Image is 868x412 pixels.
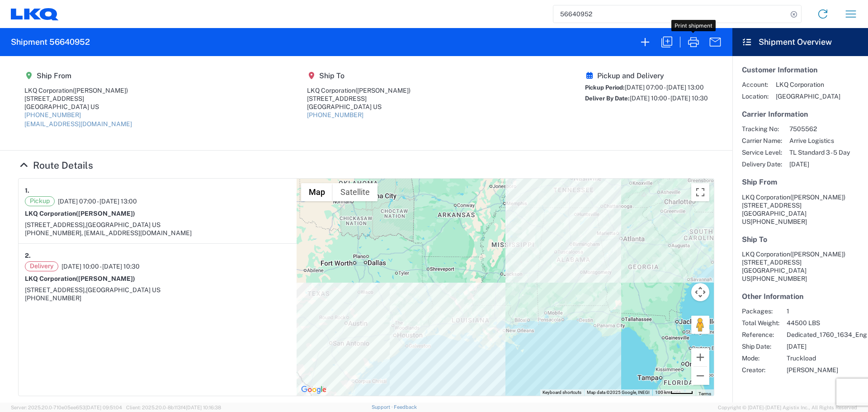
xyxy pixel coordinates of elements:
[25,250,31,261] strong: 2.
[742,319,779,327] span: Total Weight:
[742,148,782,156] span: Service Level:
[742,125,782,133] span: Tracking No:
[750,275,807,282] span: [PHONE_NUMBER]
[24,86,132,95] div: LKQ Corporation
[776,92,840,100] span: [GEOGRAPHIC_DATA]
[742,251,845,266] span: LKQ Corporation [STREET_ADDRESS]
[73,87,128,94] span: ([PERSON_NAME])
[307,71,410,80] h5: Ship To
[301,183,333,201] button: Show street map
[742,292,859,301] h5: Other Information
[25,196,55,206] span: Pickup
[655,390,670,395] span: 100 km
[742,92,769,100] span: Location:
[691,183,709,201] button: Toggle fullscreen view
[333,183,377,201] button: Show satellite imagery
[11,37,90,47] h2: Shipment 56640952
[789,125,850,133] span: 7505562
[307,103,410,111] div: [GEOGRAPHIC_DATA] US
[18,160,93,171] a: Hide Details
[585,84,625,91] span: Pickup Period:
[186,405,221,410] span: [DATE] 10:16:38
[86,286,160,294] span: [GEOGRAPHIC_DATA] US
[776,81,840,89] span: LKQ Corporation
[691,316,709,334] button: Drag Pegman onto the map to open Street View
[553,5,788,23] input: Shipment, tracking or reference number
[542,389,581,396] button: Keyboard shortcuts
[76,275,135,282] span: ([PERSON_NAME])
[24,71,132,80] h5: Ship From
[587,390,650,395] span: Map data ©2025 Google, INEGI
[307,95,410,103] div: [STREET_ADDRESS]
[652,389,696,396] button: Map Scale: 100 km per 46 pixels
[691,367,709,385] button: Zoom out
[742,354,779,362] span: Mode:
[372,404,394,410] a: Support
[11,405,122,410] span: Server: 2025.20.0-710e05ee653
[25,275,135,282] strong: LKQ Corporation
[355,87,410,94] span: ([PERSON_NAME])
[742,202,802,209] span: [STREET_ADDRESS]
[24,120,132,128] a: [EMAIL_ADDRESS][DOMAIN_NAME]
[25,185,29,196] strong: 1.
[789,137,850,145] span: Arrive Logistics
[742,66,859,74] h5: Customer Information
[24,95,132,103] div: [STREET_ADDRESS]
[25,286,86,294] span: [STREET_ADDRESS],
[750,218,807,225] span: [PHONE_NUMBER]
[742,366,779,374] span: Creator:
[126,405,221,410] span: Client: 2025.20.0-8b113f4
[698,391,711,396] a: Terms
[790,194,845,201] span: ([PERSON_NAME])
[307,111,363,118] a: [PHONE_NUMBER]
[585,95,630,102] span: Deliver By Date:
[790,251,845,258] span: ([PERSON_NAME])
[742,250,859,283] address: [GEOGRAPHIC_DATA] US
[742,178,859,186] h5: Ship From
[299,384,329,396] a: Open this area in Google Maps (opens a new window)
[742,194,790,201] span: LKQ Corporation
[742,331,779,339] span: Reference:
[732,28,868,56] header: Shipment Overview
[630,95,708,102] span: [DATE] 10:00 - [DATE] 10:30
[742,81,769,89] span: Account:
[394,404,417,410] a: Feedback
[742,307,779,315] span: Packages:
[742,160,782,168] span: Delivery Date:
[742,342,779,350] span: Ship Date:
[76,210,135,217] span: ([PERSON_NAME])
[86,221,160,228] span: [GEOGRAPHIC_DATA] US
[25,294,290,302] div: [PHONE_NUMBER]
[24,103,132,111] div: [GEOGRAPHIC_DATA] US
[718,403,857,412] span: Copyright © [DATE]-[DATE] Agistix Inc., All Rights Reserved
[691,348,709,366] button: Zoom in
[789,160,850,168] span: [DATE]
[299,384,329,396] img: Google
[742,137,782,145] span: Carrier Name:
[585,71,708,80] h5: Pickup and Delivery
[58,197,137,205] span: [DATE] 07:00 - [DATE] 13:00
[307,86,410,95] div: LKQ Corporation
[25,261,58,271] span: Delivery
[61,262,140,270] span: [DATE] 10:00 - [DATE] 10:30
[742,110,859,118] h5: Carrier Information
[742,235,859,244] h5: Ship To
[25,229,290,237] div: [PHONE_NUMBER], [EMAIL_ADDRESS][DOMAIN_NAME]
[24,111,81,118] a: [PHONE_NUMBER]
[85,405,122,410] span: [DATE] 09:51:04
[789,148,850,156] span: TL Standard 3 - 5 Day
[742,193,859,226] address: [GEOGRAPHIC_DATA] US
[625,84,704,91] span: [DATE] 07:00 - [DATE] 13:00
[25,221,86,228] span: [STREET_ADDRESS],
[691,283,709,301] button: Map camera controls
[25,210,135,217] strong: LKQ Corporation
